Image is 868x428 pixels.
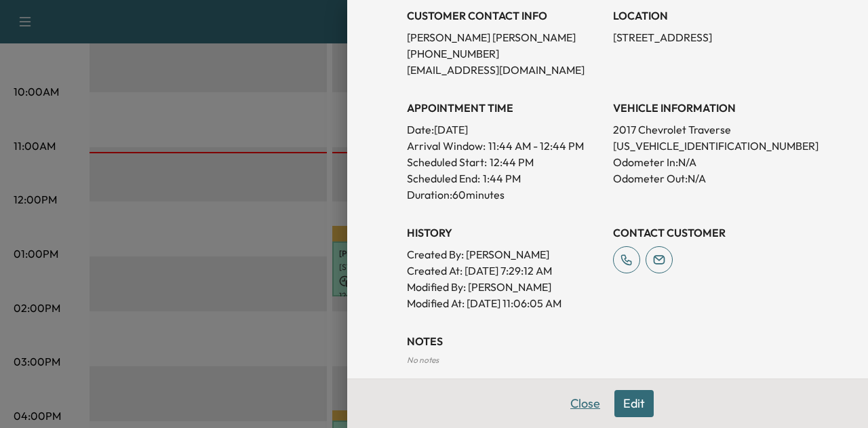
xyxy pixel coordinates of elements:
[613,154,808,170] p: Odometer In: N/A
[407,246,602,262] p: Created By : [PERSON_NAME]
[613,170,808,187] p: Odometer Out: N/A
[613,138,808,154] p: [US_VEHICLE_IDENTIFICATION_NUMBER]
[407,62,602,78] p: [EMAIL_ADDRESS][DOMAIN_NAME]
[407,355,808,366] div: No notes
[407,262,602,279] p: Created At : [DATE] 7:29:12 AM
[407,121,602,138] p: Date: [DATE]
[613,29,808,45] p: [STREET_ADDRESS]
[407,138,602,154] p: Arrival Window:
[407,154,487,170] p: Scheduled Start:
[613,100,808,116] h3: VEHICLE INFORMATION
[407,45,602,62] p: [PHONE_NUMBER]
[561,390,609,417] button: Close
[613,7,808,24] h3: LOCATION
[407,295,602,311] p: Modified At : [DATE] 11:06:05 AM
[407,100,602,116] h3: APPOINTMENT TIME
[490,154,534,170] p: 12:44 PM
[483,170,521,187] p: 1:44 PM
[407,225,602,241] h3: History
[613,121,808,138] p: 2017 Chevrolet Traverse
[488,138,584,154] span: 11:44 AM - 12:44 PM
[407,29,602,45] p: [PERSON_NAME] [PERSON_NAME]
[407,333,808,349] h3: NOTES
[407,7,602,24] h3: CUSTOMER CONTACT INFO
[613,225,808,241] h3: CONTACT CUSTOMER
[407,187,602,203] p: Duration: 60 minutes
[614,390,654,417] button: Edit
[407,170,480,187] p: Scheduled End:
[407,279,602,295] p: Modified By : [PERSON_NAME]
